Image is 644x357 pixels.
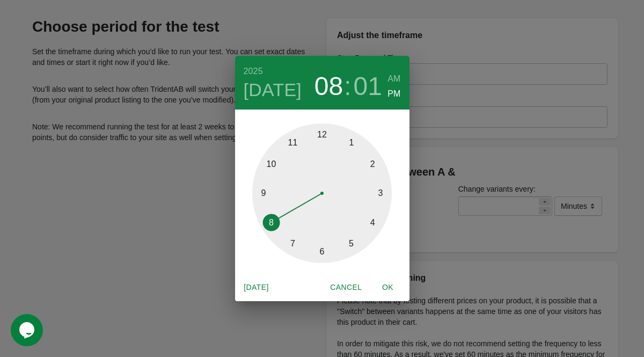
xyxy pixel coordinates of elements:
[354,71,382,101] button: 01
[244,281,269,294] span: [DATE]
[375,281,401,294] span: OK
[326,278,366,297] button: Cancel
[330,281,362,294] span: Cancel
[11,314,45,346] iframe: chat widget
[239,278,274,297] button: [DATE]
[244,64,263,79] button: 2025
[244,79,302,101] button: [DATE]
[387,86,400,101] button: PM
[344,71,351,101] h3: :
[387,71,400,86] button: AM
[314,71,343,101] button: 08
[371,278,405,297] button: OK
